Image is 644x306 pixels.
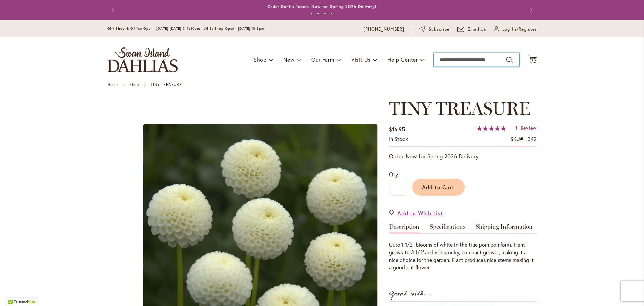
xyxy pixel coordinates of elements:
[523,3,537,17] button: Next
[389,171,398,178] span: Qty
[283,56,294,63] span: New
[515,125,537,131] a: 1 Review
[502,26,537,33] span: Log In/Register
[468,26,487,33] span: Email Us
[267,4,377,9] a: Order Dahlia Tubers Now for Spring 2026 Delivery!
[430,224,465,233] a: Specifications
[412,179,465,196] button: Add to Cart
[311,56,334,63] span: Our Farm
[310,12,313,15] button: 1 of 4
[389,135,408,142] span: In stock
[364,26,404,33] a: [PHONE_NUMBER]
[389,98,531,119] span: TINY TREASURE
[324,12,326,15] button: 3 of 4
[389,241,537,271] div: Cute 1 1/2" blooms of white in the true pom pon form. Plant grows to 3 1/2' and is a stocky, comp...
[206,26,264,31] span: Gift Shop Open - [DATE] 10-3pm
[510,135,525,142] strong: SKU
[351,56,371,63] span: Visit Us
[429,26,450,33] span: Subscribe
[389,288,432,299] strong: Great with...
[389,224,537,271] div: Detailed Product Info
[494,26,537,33] a: Log In/Register
[254,56,267,63] span: Shop
[107,3,121,17] button: Previous
[457,26,487,33] a: Email Us
[151,82,182,87] strong: TINY TREASURE
[476,224,533,233] a: Shipping Information
[107,47,178,72] a: store logo
[515,125,518,131] span: 1
[389,126,405,133] span: $16.95
[521,125,537,131] span: Review
[389,135,408,143] div: Availability
[389,209,443,217] a: Add to Wish List
[5,282,24,301] iframe: Launch Accessibility Center
[389,224,419,233] a: Description
[107,82,118,87] a: Home
[107,26,206,31] span: Gift Shop & Office Open - [DATE]-[DATE] 9-4:30pm /
[389,152,537,160] p: Order Now for Spring 2026 Delivery
[397,209,443,217] span: Add to Wish List
[330,12,333,15] button: 4 of 4
[317,12,319,15] button: 2 of 4
[419,26,450,33] a: Subscribe
[477,126,506,131] div: 100%
[422,184,455,191] span: Add to Cart
[528,135,537,143] div: 342
[387,56,418,63] span: Help Center
[129,82,139,87] a: Shop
